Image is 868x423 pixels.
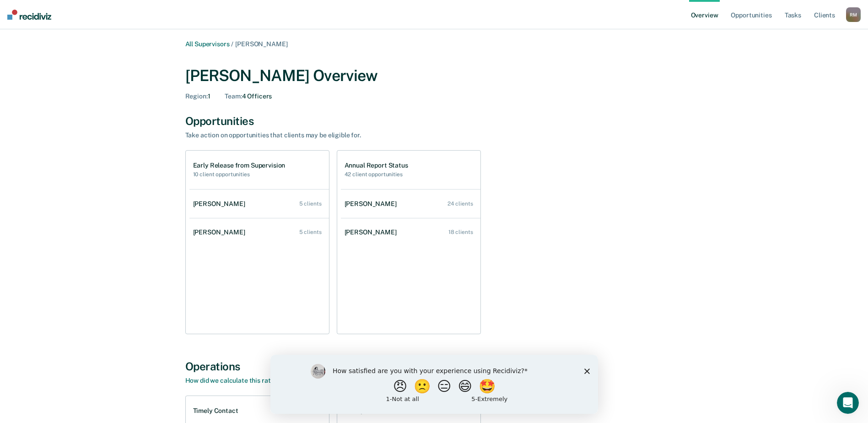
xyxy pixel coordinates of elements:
[225,92,272,100] div: 4 Officers
[846,7,861,22] button: RM
[7,10,51,20] img: Recidiviz
[846,7,861,22] div: R M
[185,131,506,139] div: Take action on opportunities that clients may be eligible for.
[189,219,329,245] a: [PERSON_NAME] 5 clients
[299,201,322,207] div: 5 clients
[345,200,400,208] div: [PERSON_NAME]
[193,200,249,208] div: [PERSON_NAME]
[270,355,598,414] iframe: Survey by Kim from Recidiviz
[341,219,480,245] a: [PERSON_NAME] 18 clients
[189,191,329,217] a: [PERSON_NAME] 5 clients
[837,392,859,414] iframe: Intercom live chat
[185,377,278,384] a: How did we calculate this rate?
[185,92,210,100] div: 1
[345,171,408,178] h2: 42 client opportunities
[341,191,480,217] a: [PERSON_NAME] 24 clients
[193,162,286,169] h1: Early Release from Supervision
[185,40,230,48] a: All Supervisors
[448,229,473,235] div: 18 clients
[225,92,242,100] span: Team :
[345,228,400,236] div: [PERSON_NAME]
[193,228,249,236] div: [PERSON_NAME]
[299,229,322,235] div: 5 clients
[447,201,473,207] div: 24 clients
[345,162,408,169] h1: Annual Report Status
[185,360,683,373] div: Operations
[193,407,238,415] h1: Timely Contact
[185,66,683,85] div: [PERSON_NAME] Overview
[185,92,208,100] span: Region :
[185,114,683,128] div: Opportunities
[229,40,235,48] span: /
[193,171,286,178] h2: 10 client opportunities
[235,40,287,48] span: [PERSON_NAME]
